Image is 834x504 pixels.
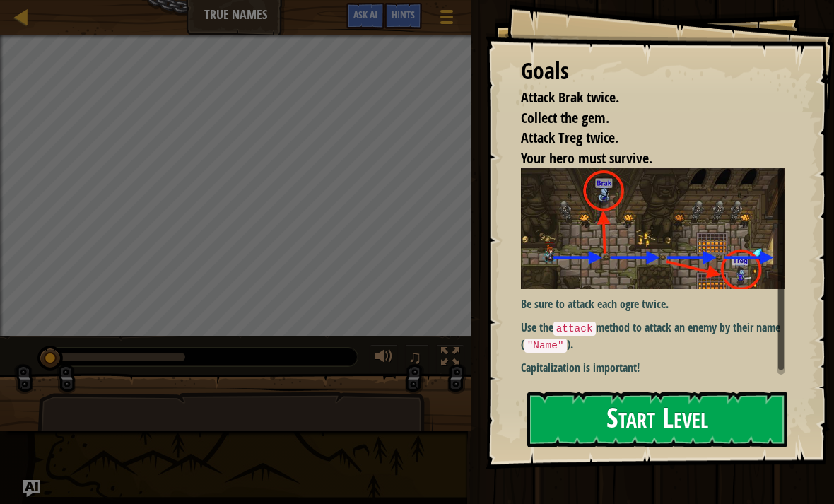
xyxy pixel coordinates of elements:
[503,128,781,148] li: Attack Treg twice.
[408,346,422,368] span: ♫
[503,148,781,169] li: Your hero must survive.
[392,8,415,21] span: Hints
[436,344,464,373] button: Toggle fullscreen
[524,339,567,353] code: "Name"
[405,344,429,373] button: ♫
[23,480,40,497] button: Ask AI
[346,3,384,29] button: Ask AI
[521,168,785,289] img: True names
[521,128,618,147] span: Attack Treg twice.
[353,8,377,21] span: Ask AI
[521,148,652,168] span: Your hero must survive.
[553,322,596,336] code: attack
[429,3,464,36] button: Show game menu
[521,55,785,88] div: Goals
[521,296,785,312] p: Be sure to attack each ogre twice.
[521,320,785,353] p: Use the method to attack an enemy by their name ( ).
[527,392,787,447] button: Start Level
[503,88,781,108] li: Attack Brak twice.
[521,88,619,107] span: Attack Brak twice.
[521,360,785,376] p: Capitalization is important!
[503,108,781,129] li: Collect the gem.
[370,344,398,373] button: Adjust volume
[521,108,609,127] span: Collect the gem.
